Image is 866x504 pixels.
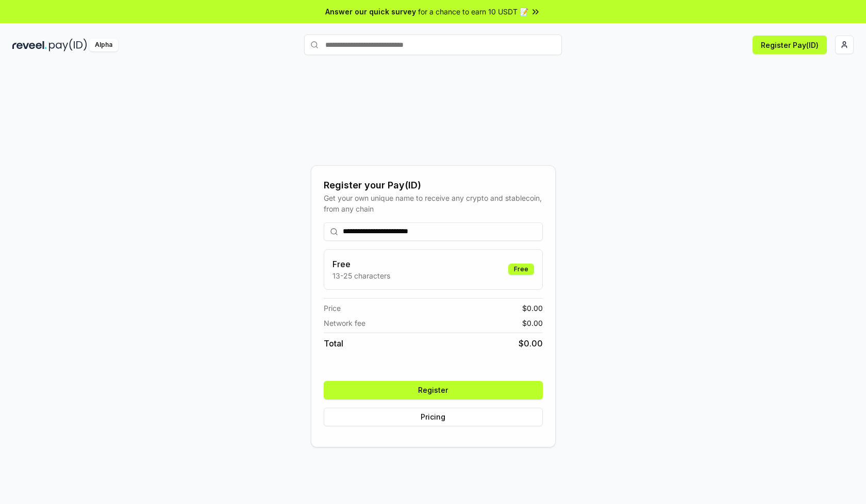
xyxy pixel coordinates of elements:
img: pay_id [49,39,87,51]
span: for a chance to earn 10 USDT 📝 [418,6,528,17]
span: Total [324,337,343,350]
div: Free [508,264,534,275]
span: Network fee [324,318,365,328]
button: Register [324,381,543,399]
button: Pricing [324,408,543,426]
span: $ 0.00 [519,337,543,350]
div: Register your Pay(ID) [324,178,543,193]
div: Get your own unique name to receive any crypto and stablecoin, from any chain [324,193,543,214]
span: $ 0.00 [522,303,543,314]
span: Price [324,303,341,314]
span: Answer our quick survey [325,6,416,17]
div: Alpha [89,39,118,51]
span: $ 0.00 [522,318,543,328]
img: reveel_dark [12,39,47,51]
button: Register Pay(ID) [753,36,827,54]
p: 13-25 characters [332,270,390,281]
h3: Free [332,258,390,270]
